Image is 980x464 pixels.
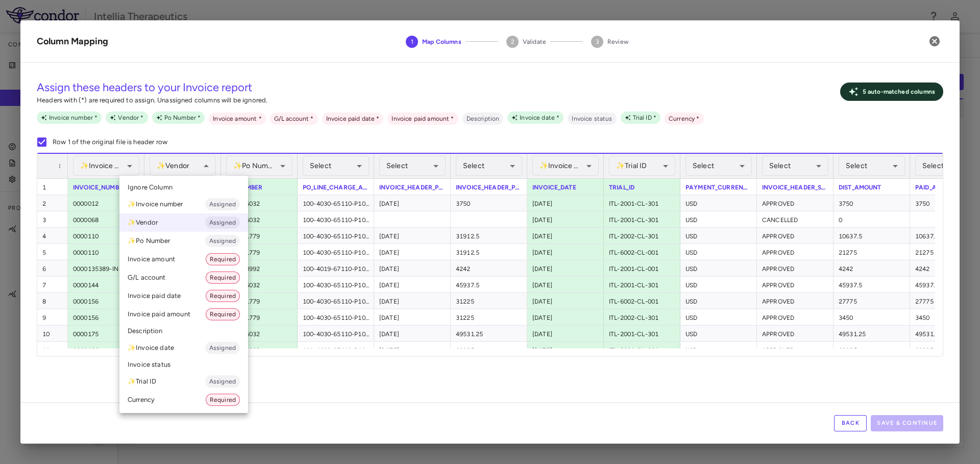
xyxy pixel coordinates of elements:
[119,372,248,391] li: ✨ Trial ID
[119,232,248,250] li: ✨ Po Number
[128,183,173,192] span: Ignore Column
[205,236,240,245] span: Assigned
[206,310,239,319] span: Required
[119,323,248,339] li: Description
[119,213,248,232] li: ✨ Vendor
[206,273,239,282] span: Required
[119,357,248,372] li: Invoice status
[119,339,248,357] li: ✨ Invoice date
[119,305,248,323] li: Invoice paid amount
[206,395,239,404] span: Required
[205,200,240,209] span: Assigned
[205,343,240,352] span: Assigned
[205,218,240,227] span: Assigned
[119,391,248,409] li: Currency
[119,195,248,213] li: ✨ Invoice number
[119,287,248,305] li: Invoice paid date
[206,291,239,301] span: Required
[119,250,248,268] li: Invoice amount
[119,268,248,287] li: G/L account
[205,377,240,386] span: Assigned
[206,255,239,264] span: Required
